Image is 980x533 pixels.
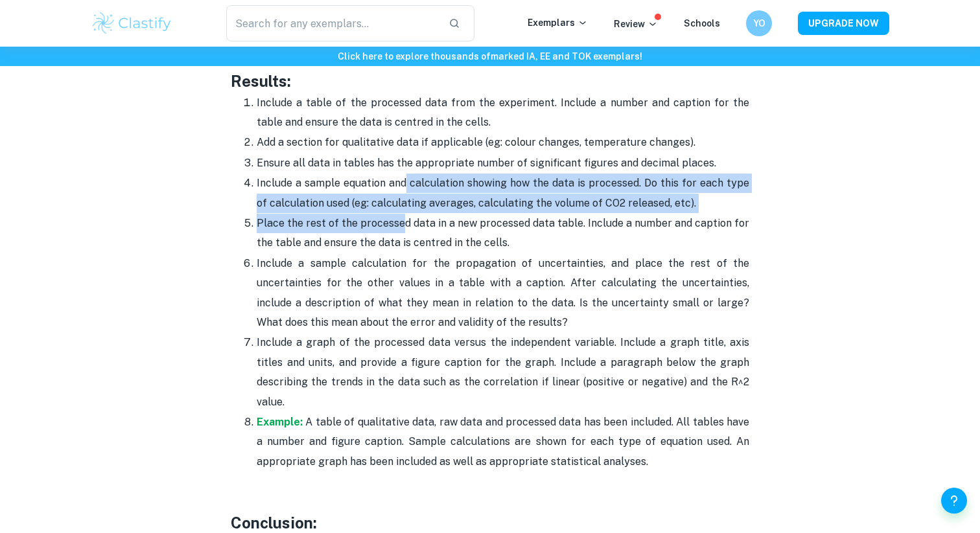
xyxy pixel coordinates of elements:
[798,12,889,35] button: UPGRADE NOW
[257,93,749,133] p: Include a table of the processed data from the experiment. Include a number and caption for the t...
[752,16,767,30] h6: YO
[257,254,749,333] p: Include a sample calculation for the propagation of uncertainties, and place the rest of the unce...
[257,153,749,173] p: Ensure all data in tables has the appropriate number of significant figures and decimal places.
[684,18,720,28] a: Schools
[746,10,772,36] button: YO
[257,214,749,253] p: Place the rest of the processed data in a new processed data table. Include a number and caption ...
[528,16,588,30] p: Exemplars
[91,10,173,36] img: Clastify logo
[941,488,967,514] button: Help and Feedback
[257,413,749,471] p: A table of qualitative data, raw data and processed data has been included. All tables have a num...
[231,69,749,93] h3: Results:
[614,17,658,31] p: Review
[257,133,749,152] p: Add a section for qualitative data if applicable (eg: colour changes, temperature changes).
[226,5,438,41] input: Search for any exemplars...
[257,333,749,412] p: Include a graph of the processed data versus the independent variable. Include a graph title, axi...
[257,416,303,428] a: Example:
[257,174,749,213] p: Include a sample equation and calculation showing how the data is processed. Do this for each typ...
[3,49,977,63] h6: Click here to explore thousands of marked IA, EE and TOK exemplars !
